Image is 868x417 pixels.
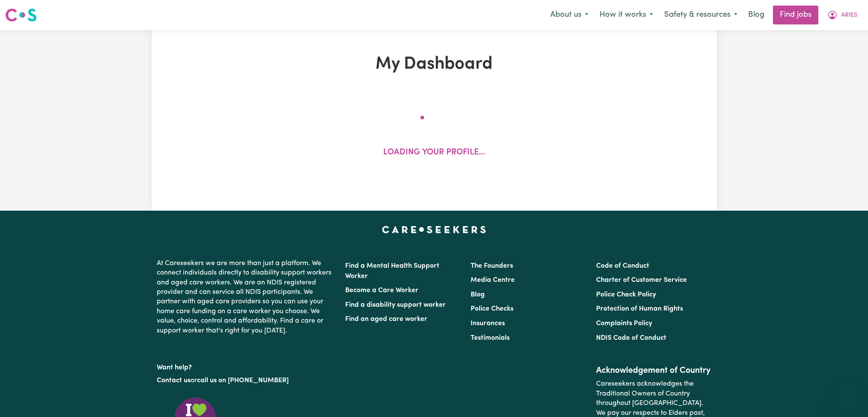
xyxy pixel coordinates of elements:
a: Police Check Policy [596,291,656,298]
button: Safety & resources [659,6,743,24]
a: The Founders [471,263,513,269]
a: Police Checks [471,305,513,312]
h1: My Dashboard [251,54,617,75]
a: call us on [PHONE_NUMBER] [197,377,289,384]
img: Careseekers logo [5,7,37,23]
h2: Acknowledgement of Country [596,366,711,376]
a: Blog [743,6,770,24]
a: Complaints Policy [596,320,652,327]
a: Find a Mental Health Support Worker [345,263,439,280]
p: Loading your profile... [383,147,485,159]
a: Media Centre [471,277,515,284]
a: Careseekers logo [5,5,37,25]
p: or [157,372,335,389]
p: At Careseekers we are more than just a platform. We connect individuals directly to disability su... [157,255,335,339]
button: About us [545,6,594,24]
a: Testimonials [471,335,510,341]
button: My Account [822,6,863,24]
a: Careseekers home page [382,226,486,233]
a: Find an aged care worker [345,316,427,323]
a: Charter of Customer Service [596,277,687,284]
a: Find jobs [773,6,818,24]
button: How it works [594,6,659,24]
a: NDIS Code of Conduct [596,335,666,341]
a: Code of Conduct [596,263,649,269]
a: Find a disability support worker [345,302,446,308]
a: Contact us [157,377,191,384]
a: Become a Care Worker [345,287,418,294]
a: Blog [471,291,485,298]
span: ARIES [841,11,857,20]
iframe: Button to launch messaging window [834,383,861,410]
a: Insurances [471,320,505,327]
p: Want help? [157,360,335,372]
a: Protection of Human Rights [596,305,683,312]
